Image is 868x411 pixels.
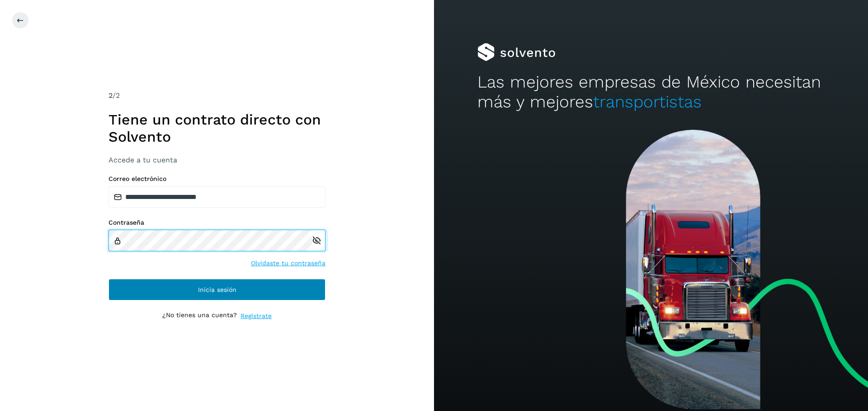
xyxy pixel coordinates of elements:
[108,156,325,164] h3: Accede a tu cuenta
[251,259,325,268] a: Olvidaste tu contraseña
[108,175,325,183] label: Correo electrónico
[477,72,825,112] h2: Las mejores empresas de México necesitan más y mejores
[108,219,325,226] label: Contraseña
[593,92,702,111] span: transportistas
[108,111,325,146] h1: Tiene un contrato directo con Solvento
[198,286,236,293] span: Inicia sesión
[108,279,325,300] button: Inicia sesión
[162,311,237,321] p: ¿No tienes una cuenta?
[108,90,325,101] div: /2
[108,91,113,100] span: 2
[241,311,272,321] a: Regístrate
